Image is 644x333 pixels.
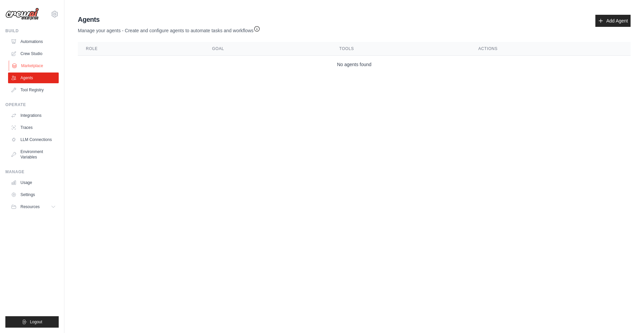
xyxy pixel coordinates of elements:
[8,189,59,200] a: Settings
[78,24,260,34] p: Manage your agents - Create and configure agents to automate tasks and workflows
[5,169,59,175] div: Manage
[8,134,59,145] a: LLM Connections
[8,146,59,162] a: Environment Variables
[595,15,631,27] a: Add Agent
[5,316,59,328] button: Logout
[5,28,59,34] div: Build
[30,319,42,325] span: Logout
[8,177,59,188] a: Usage
[8,36,59,47] a: Automations
[5,8,39,20] img: Logo
[78,42,204,56] th: Role
[8,48,59,59] a: Crew Studio
[5,102,59,107] div: Operate
[470,42,631,56] th: Actions
[78,15,260,24] h2: Agents
[9,60,59,71] a: Marketplace
[331,42,470,56] th: Tools
[8,110,59,121] a: Integrations
[20,204,40,209] span: Resources
[8,85,59,95] a: Tool Registry
[78,56,631,74] td: No agents found
[8,201,59,212] button: Resources
[204,42,331,56] th: Goal
[8,122,59,133] a: Traces
[8,73,59,83] a: Agents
